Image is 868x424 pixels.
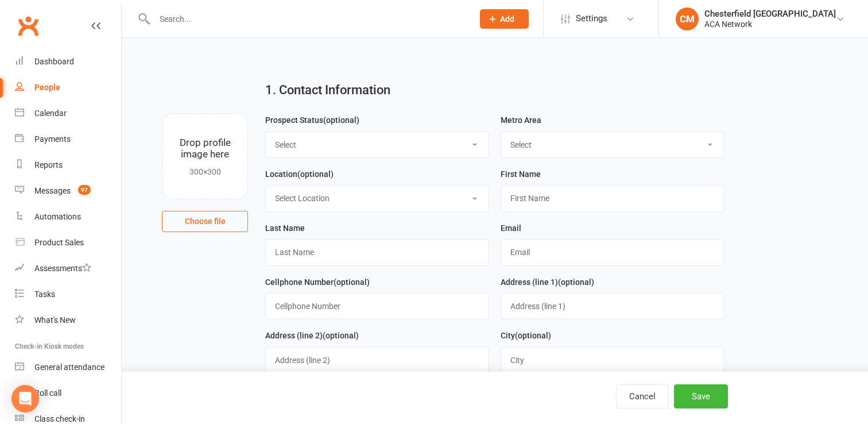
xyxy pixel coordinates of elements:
[515,331,551,340] spang: (optional)
[501,276,594,288] label: Address (line 1)
[501,185,724,211] input: First Name
[334,277,370,287] spang: (optional)
[576,6,607,32] span: Settings
[265,329,359,342] label: Address (line 2)
[15,230,121,256] a: Product Sales
[265,83,724,97] h2: 1. Contact Information
[15,49,121,75] a: Dashboard
[151,11,465,27] input: Search...
[34,238,84,247] div: Product Sales
[15,101,121,126] a: Calendar
[297,169,334,179] spang: (optional)
[616,384,669,408] button: Cancel
[704,9,836,19] div: Chesterfield [GEOGRAPHIC_DATA]
[15,126,121,152] a: Payments
[34,315,76,325] div: What's New
[34,109,67,118] div: Calendar
[265,222,305,234] label: Last Name
[15,380,121,406] a: Roll call
[558,277,594,287] spang: (optional)
[265,168,334,180] label: Location
[34,134,71,144] div: Payments
[500,14,514,24] span: Add
[15,178,121,204] a: Messages 97
[34,363,104,372] div: General attendance
[15,307,121,333] a: What's New
[34,388,61,398] div: Roll call
[78,185,91,195] span: 97
[323,331,359,340] spang: (optional)
[501,347,724,373] input: City
[15,354,121,380] a: General attendance kiosk mode
[480,9,529,29] button: Add
[265,114,359,126] label: Prospect Status
[15,152,121,178] a: Reports
[501,329,551,342] label: City
[15,282,121,307] a: Tasks
[265,239,489,265] input: Last Name
[265,347,489,373] input: Address (line 2)
[501,168,541,180] label: First Name
[501,222,521,234] label: Email
[34,264,91,273] div: Assessments
[34,83,60,92] div: People
[14,11,42,40] a: Clubworx
[34,414,85,423] div: Class check-in
[15,204,121,230] a: Automations
[501,239,724,265] input: Email
[676,7,699,30] div: CM
[34,57,74,66] div: Dashboard
[34,290,55,299] div: Tasks
[15,75,121,101] a: People
[501,114,541,126] label: Metro Area
[15,256,121,282] a: Assessments
[674,384,728,408] button: Save
[34,160,63,169] div: Reports
[11,385,39,413] div: Open Intercom Messenger
[704,19,836,29] div: ACA Network
[162,211,248,232] button: Choose file
[34,186,71,195] div: Messages
[265,293,489,319] input: Cellphone Number
[265,276,370,288] label: Cellphone Number
[323,115,359,125] spang: (optional)
[501,293,724,319] input: Address (line 1)
[34,212,81,221] div: Automations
